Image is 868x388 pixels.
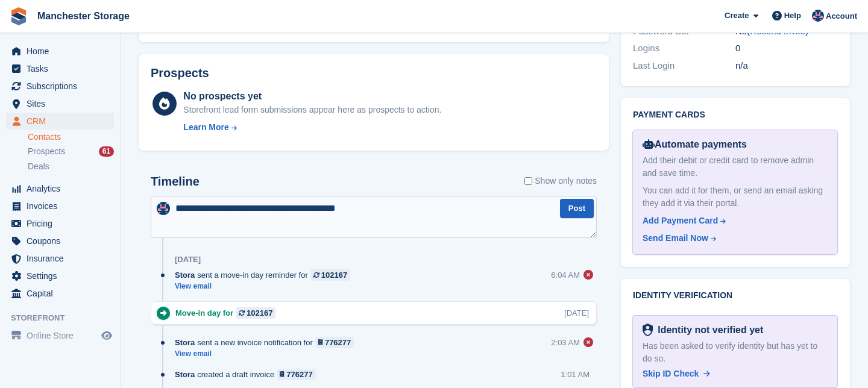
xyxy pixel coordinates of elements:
[310,269,350,281] a: 102167
[750,26,805,36] a: Resend Invite
[524,175,597,187] label: Show only notes
[175,255,201,264] div: [DATE]
[27,60,99,77] span: Tasks
[561,369,590,380] div: 1:01 AM
[560,199,594,219] button: Post
[175,337,195,348] span: Stora
[175,337,360,348] div: sent a new invoice notification for
[551,337,580,348] div: 2:03 AM
[183,104,441,116] div: Storefront lead form submissions appear here as prospects to action.
[643,369,699,378] span: Skip ID Check
[564,307,589,319] div: [DATE]
[6,233,114,249] a: menu
[321,269,347,281] div: 102167
[325,337,351,348] div: 776277
[175,369,322,380] div: created a draft invoice
[643,368,710,380] a: Skip ID Check
[6,113,114,130] a: menu
[151,175,200,189] h2: Timeline
[27,180,99,197] span: Analytics
[6,60,114,77] a: menu
[175,281,356,292] a: View email
[643,184,828,210] div: You can add it for them, or send an email asking they add it via their portal.
[6,198,114,214] a: menu
[27,43,99,60] span: Home
[747,26,808,36] span: ( )
[27,250,99,267] span: Insurance
[643,137,828,152] div: Automate payments
[6,43,114,60] a: menu
[99,146,114,157] div: 61
[6,215,114,232] a: menu
[633,59,735,73] div: Last Login
[175,349,360,359] a: View email
[643,324,653,337] img: Identity Verification Ready
[236,307,275,319] a: 102167
[99,328,114,343] a: Preview store
[28,145,114,158] a: Prospects 61
[27,215,99,232] span: Pricing
[551,269,580,281] div: 6:04 AM
[27,113,99,130] span: CRM
[735,42,838,55] div: 0
[27,198,99,214] span: Invoices
[633,110,838,120] h2: Payment cards
[643,340,828,365] div: Has been asked to verify identity but has yet to do so.
[6,268,114,284] a: menu
[247,307,272,319] div: 102167
[183,89,441,104] div: No prospects yet
[643,214,823,227] a: Add Payment Card
[27,78,99,95] span: Subscriptions
[633,291,838,301] h2: Identity verification
[183,121,441,134] a: Learn More
[33,6,134,26] a: Manchester Storage
[151,66,209,80] h2: Prospects
[826,10,857,22] span: Account
[286,369,312,380] div: 776277
[28,161,49,172] span: Deals
[28,131,114,143] a: Contacts
[175,269,356,281] div: sent a move-in day reminder for
[6,285,114,302] a: menu
[784,10,801,22] span: Help
[28,160,114,173] a: Deals
[277,369,316,380] a: 776277
[643,232,708,245] div: Send Email Now
[27,327,99,344] span: Online Store
[725,10,749,22] span: Create
[175,369,195,380] span: Stora
[643,214,718,227] div: Add Payment Card
[183,121,228,134] div: Learn More
[653,323,763,337] div: Identity not verified yet
[633,42,735,55] div: Logins
[27,95,99,112] span: Sites
[6,95,114,112] a: menu
[735,59,838,73] div: n/a
[6,180,114,197] a: menu
[27,285,99,302] span: Capital
[10,7,28,25] img: stora-icon-8386f47178a22dfd0bd8f6a31ec36ba5ce8667c1dd55bd0f319d3a0aa187defe.svg
[27,268,99,284] span: Settings
[524,175,532,187] input: Show only notes
[6,250,114,267] a: menu
[315,337,354,348] a: 776277
[28,146,65,157] span: Prospects
[175,269,195,281] span: Stora
[175,307,281,319] div: Move-in day for
[6,327,114,344] a: menu
[643,154,828,180] div: Add their debit or credit card to remove admin and save time.
[27,233,99,249] span: Coupons
[6,78,114,95] a: menu
[11,312,120,324] span: Storefront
